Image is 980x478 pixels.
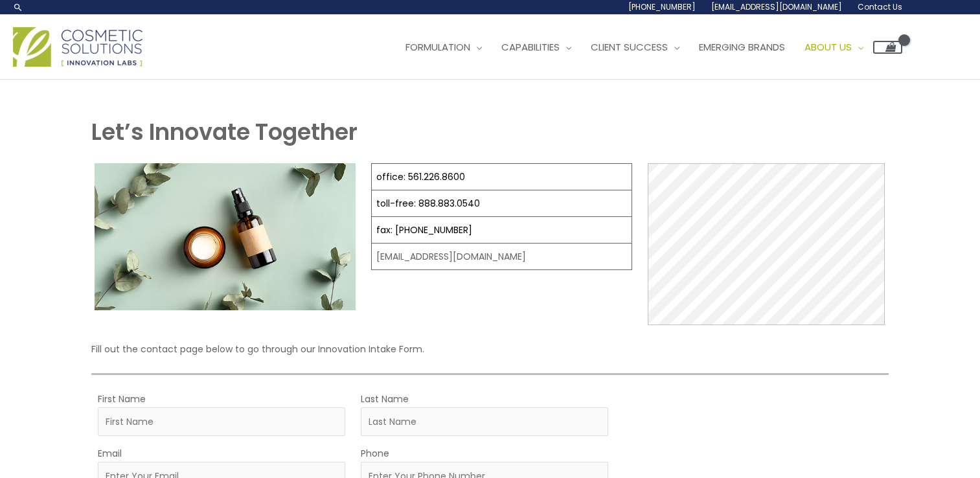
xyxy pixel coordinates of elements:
label: Phone [361,445,389,462]
td: [EMAIL_ADDRESS][DOMAIN_NAME] [371,244,632,270]
a: View Shopping Cart, empty [873,41,902,54]
a: Emerging Brands [689,28,795,67]
p: Fill out the contact page below to go through our Innovation Intake Form. [91,341,889,358]
a: Client Success [581,28,689,67]
input: First Name [98,407,345,436]
a: Formulation [396,28,492,67]
a: Search icon link [13,2,23,12]
span: Emerging Brands [699,40,785,54]
span: Formulation [405,40,470,54]
nav: Site Navigation [386,28,902,67]
input: Last Name [361,407,608,436]
span: Contact Us [858,1,902,12]
a: About Us [795,28,873,67]
span: [PHONE_NUMBER] [628,1,696,12]
strong: Let’s Innovate Together [91,116,358,148]
span: Capabilities [501,40,560,54]
label: Email [98,445,122,462]
span: About Us [804,40,852,54]
a: toll-free: 888.883.0540 [376,197,480,210]
img: Contact page image for private label skincare manufacturer Cosmetic solutions shows a skin care b... [95,163,356,310]
img: Cosmetic Solutions Logo [13,27,142,67]
label: Last Name [361,391,409,407]
label: First Name [98,391,146,407]
a: fax: [PHONE_NUMBER] [376,223,472,236]
span: Client Success [591,40,668,54]
a: office: 561.226.8600 [376,170,465,183]
span: [EMAIL_ADDRESS][DOMAIN_NAME] [711,1,842,12]
a: Capabilities [492,28,581,67]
